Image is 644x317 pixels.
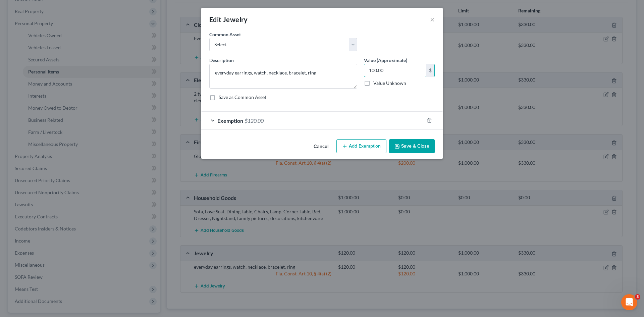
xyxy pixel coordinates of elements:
[209,15,248,24] div: Edit Jewelry
[336,139,386,153] button: Add Exemption
[373,80,406,87] label: Value Unknown
[621,294,637,310] iframe: Intercom live chat
[364,64,426,77] input: 0.00
[245,117,264,124] span: $120.00
[364,57,407,64] label: Value (Approximate)
[426,64,434,77] div: $
[389,139,435,153] button: Save & Close
[209,31,241,38] label: Common Asset
[217,117,243,124] span: Exemption
[308,140,334,153] button: Cancel
[635,294,640,300] span: 3
[430,15,435,23] button: ×
[209,57,234,63] span: Description
[219,94,266,101] label: Save as Common Asset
